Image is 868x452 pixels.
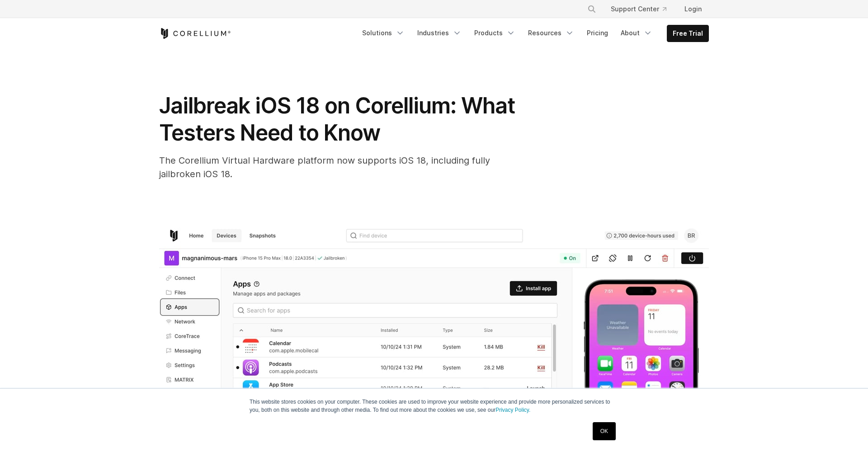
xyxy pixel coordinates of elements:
[576,1,709,17] div: Navigation Menu
[495,407,530,413] a: Privacy Policy.
[357,25,410,41] a: Solutions
[584,1,600,17] button: Search
[677,1,709,17] a: Login
[604,1,674,17] a: Support Center
[615,25,658,41] a: About
[159,28,231,39] a: Corellium Home
[469,25,521,41] a: Products
[159,92,515,146] span: Jailbreak iOS 18 on Corellium: What Testers Need to Know
[667,25,708,42] a: Free Trial
[412,25,467,41] a: Industries
[581,25,613,41] a: Pricing
[357,25,709,42] div: Navigation Menu
[159,155,490,179] span: The Corellium Virtual Hardware platform now supports iOS 18, including fully jailbroken iOS 18.
[250,398,618,414] p: This website stores cookies on your computer. These cookies are used to improve your website expe...
[593,422,616,440] a: OK
[523,25,580,41] a: Resources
